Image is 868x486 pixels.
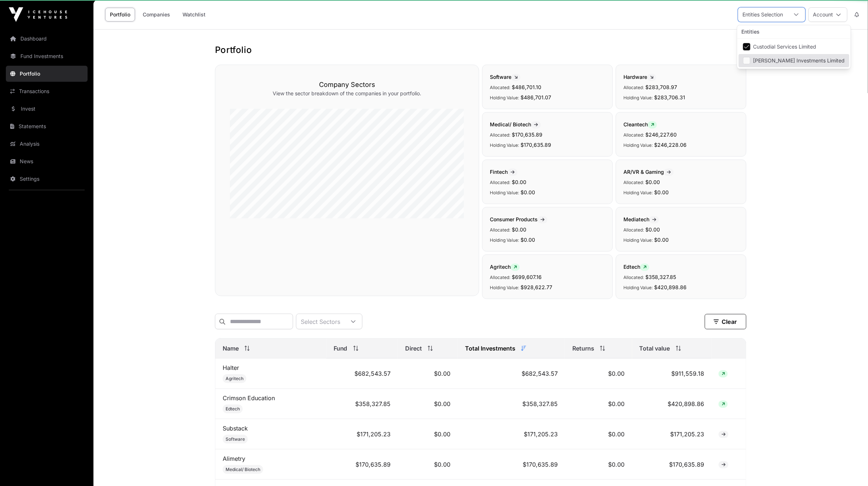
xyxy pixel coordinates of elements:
button: Account [809,7,848,22]
span: $283,706.31 [654,94,685,100]
span: AR/VR & Gaming [623,169,674,175]
td: $170,635.89 [632,449,712,480]
span: $0.00 [645,179,660,185]
span: [PERSON_NAME] Investments Limited [753,58,845,63]
span: Mediatech [623,216,659,222]
span: Software [490,74,521,80]
span: Direct [405,344,422,353]
td: $0.00 [565,359,632,389]
td: $170,635.89 [458,449,565,480]
span: Holding Value: [490,237,519,243]
span: Allocated: [623,85,644,90]
td: $682,543.57 [458,359,565,389]
li: Custodial Services Limited [739,40,849,53]
span: Allocated: [490,275,510,280]
span: $420,898.86 [654,284,687,290]
div: Entities Selection [738,8,788,22]
span: Edtech [226,406,240,412]
span: $928,622.77 [521,284,552,290]
span: Allocated: [490,180,510,185]
span: Agritech [226,376,243,382]
span: Holding Value: [490,190,519,195]
span: $0.00 [654,189,669,195]
span: $486,701.07 [521,94,551,100]
td: $420,898.86 [632,389,712,419]
span: $0.00 [512,226,526,233]
a: Portfolio [105,8,135,22]
span: Allocated: [623,180,644,185]
a: Companies [138,8,175,22]
span: $0.00 [645,226,660,233]
span: Allocated: [490,132,510,138]
td: $0.00 [565,389,632,419]
a: News [6,153,88,169]
span: Edtech [623,264,649,270]
a: Invest [6,101,88,117]
td: $170,635.89 [326,449,398,480]
span: Consumer Products [490,216,548,222]
a: Analysis [6,136,88,152]
div: Select Sectors [296,314,345,329]
td: $0.00 [565,419,632,449]
span: Hardware [623,74,656,80]
ul: Option List [737,39,851,69]
span: Allocated: [623,227,644,233]
span: Total Investments [465,344,515,353]
td: $0.00 [398,449,458,480]
button: Clear [705,314,746,329]
li: Merrill Investments Limited [739,54,849,67]
span: Cleantech [623,121,657,127]
span: Allocated: [490,227,510,233]
td: $0.00 [565,449,632,480]
span: $699,607.16 [512,274,542,280]
a: Statements [6,118,88,134]
span: Fintech [490,169,518,175]
a: Settings [6,171,88,187]
a: Fund Investments [6,48,88,64]
td: $358,327.85 [326,389,398,419]
span: $486,701.10 [512,84,541,90]
td: $171,205.23 [632,419,712,449]
span: Holding Value: [490,142,519,148]
td: $0.00 [398,389,458,419]
span: Agritech [490,264,520,270]
span: Holding Value: [623,95,653,100]
span: Allocated: [623,275,644,280]
span: $0.00 [512,179,526,185]
span: $246,227.60 [645,131,677,138]
td: $911,559.18 [632,359,712,389]
span: $0.00 [654,237,669,243]
span: Name [223,344,239,353]
td: $358,327.85 [458,389,565,419]
span: Medical/ Biotech [226,467,260,472]
span: $283,708.97 [645,84,677,90]
span: $170,635.89 [512,131,542,138]
span: Holding Value: [623,285,653,290]
a: Portfolio [6,66,88,82]
span: Total value [640,344,670,353]
span: Returns [572,344,594,353]
img: Icehouse Ventures Logo [9,7,67,22]
span: Allocated: [490,85,510,90]
span: $0.00 [521,189,535,195]
p: View the sector breakdown of the companies in your portfolio. [230,90,464,97]
span: Allocated: [623,132,644,138]
h1: Portfolio [215,44,746,56]
a: Alimetry [223,455,245,462]
td: $682,543.57 [326,359,398,389]
span: Holding Value: [623,237,653,243]
iframe: Chat Widget [831,451,868,486]
a: Transactions [6,83,88,99]
span: $246,228.06 [654,142,687,148]
td: $0.00 [398,419,458,449]
a: Dashboard [6,31,88,47]
span: Fund [334,344,347,353]
div: Entities [737,25,851,39]
span: Medical/ Biotech [490,121,541,127]
span: Holding Value: [490,95,519,100]
td: $0.00 [398,359,458,389]
a: Halter [223,364,239,371]
td: $171,205.23 [458,419,565,449]
a: Substack [223,425,248,432]
span: Software [226,436,245,442]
